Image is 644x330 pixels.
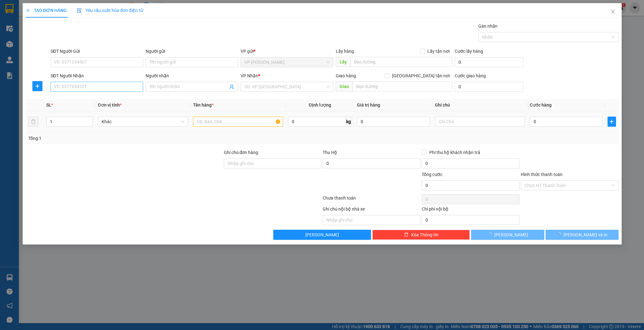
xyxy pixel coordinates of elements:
div: Tổng: 1 [28,135,249,142]
input: Ghi Chú [435,117,525,127]
span: Giá trị hàng [357,102,380,107]
div: SĐT Người Nhận [50,72,143,79]
span: Xóa Thông tin [411,231,438,238]
button: [PERSON_NAME] [273,230,371,240]
div: Người gửi [146,48,238,55]
span: plus [26,8,30,13]
button: plus [32,81,42,91]
span: Giao hàng [336,73,356,78]
span: [PERSON_NAME] và In [563,231,607,238]
span: Cước hàng [530,102,551,107]
div: Chi phí nội bộ [422,206,519,215]
span: loading [487,232,494,237]
span: Tổng cước [422,172,442,177]
span: user-add [229,84,234,89]
span: delete [404,232,408,237]
span: Khác [102,117,184,126]
input: Cước lấy hàng [454,57,523,67]
input: Cước giao hàng [454,82,523,92]
div: VP gửi [241,48,333,55]
span: kg [346,117,352,127]
input: Dọc đường [350,57,452,67]
div: Người nhận [146,72,238,79]
span: Lấy hàng [336,49,354,54]
span: Đơn vị tính [98,102,121,107]
div: Chưa thanh toán [322,195,421,206]
label: Ghi chú đơn hàng [224,150,258,155]
div: SĐT Người Gửi [50,48,143,55]
button: Close [604,3,621,21]
span: close [610,9,615,14]
span: [PERSON_NAME] [494,231,528,238]
span: [PERSON_NAME] [305,231,339,238]
span: Phí thu hộ khách nhận trả [427,149,483,156]
span: Lấy [336,57,350,67]
div: Ghi chú nội bộ nhà xe [323,206,420,215]
input: VD: Bàn, Ghế [193,117,283,127]
span: plus [608,119,616,124]
input: 0 [357,117,430,127]
span: Tên hàng [193,102,213,107]
span: Thu Hộ [323,150,337,155]
span: loading [556,232,563,237]
button: [PERSON_NAME] [471,230,544,240]
span: Lấy tận nơi [425,48,452,55]
span: VP Ngọc Hồi [244,58,329,67]
label: Hình thức thanh toán [521,172,563,177]
label: Cước giao hàng [454,73,486,78]
input: Ghi chú đơn hàng [224,158,321,168]
th: Ghi chú [432,99,527,111]
button: [PERSON_NAME] và In [545,230,618,240]
span: plus [33,84,42,89]
img: icon [77,8,82,13]
span: SL [46,102,51,107]
button: deleteXóa Thông tin [372,230,470,240]
span: Giao [336,81,352,91]
span: TẠO ĐƠN HÀNG [26,8,67,13]
input: Dọc đường [352,81,452,91]
span: [GEOGRAPHIC_DATA] tận nơi [389,72,452,79]
button: plus [608,117,616,127]
label: Cước lấy hàng [454,49,483,54]
span: VP Nhận [241,73,258,78]
input: Nhập ghi chú [323,215,420,225]
button: delete [28,117,38,127]
label: Gán nhãn [478,24,497,29]
span: Định lượng [309,102,331,107]
span: Yêu cầu xuất hóa đơn điện tử [77,8,143,13]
